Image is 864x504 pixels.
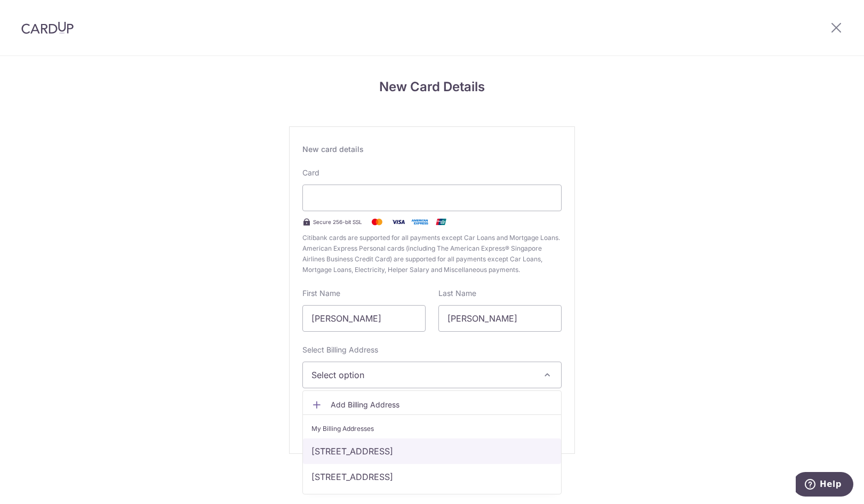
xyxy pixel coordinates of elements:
span: Select option [311,369,533,381]
span: My Billing Addresses [311,423,374,434]
div: New card details [302,144,562,155]
label: Card [302,167,319,178]
img: Visa [388,215,409,228]
button: Select option [302,362,562,388]
span: Secure 256-bit SSL [313,218,362,226]
img: .alt.unionpay [430,215,452,228]
iframe: Opens a widget where you can find more information [796,472,853,499]
span: Add Billing Address [331,399,553,410]
img: Mastercard [366,215,388,228]
label: Last Name [438,288,476,299]
label: Select Billing Address [302,345,378,355]
iframe: Secure card payment input frame [311,191,553,204]
input: Cardholder Last Name [438,305,562,332]
h4: New Card Details [289,77,575,97]
input: Cardholder First Name [302,305,426,332]
a: [STREET_ADDRESS] [303,464,561,490]
label: First Name [302,288,340,299]
span: Citibank cards are supported for all payments except Car Loans and Mortgage Loans. American Expre... [302,233,562,275]
a: [STREET_ADDRESS] [303,438,561,464]
img: .alt.amex [409,215,430,228]
a: Add Billing Address [303,395,561,414]
img: CardUp [21,21,74,34]
ul: Select option [302,390,562,494]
